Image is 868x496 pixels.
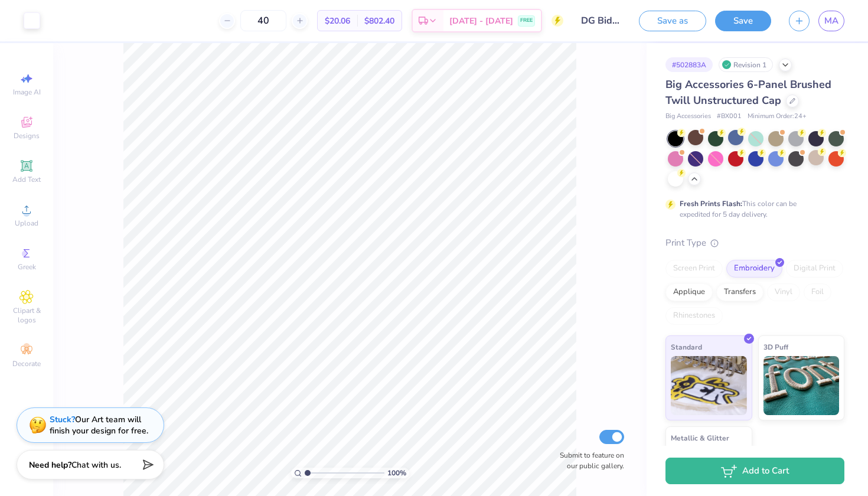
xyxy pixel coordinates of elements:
[665,307,723,325] div: Rhinestones
[639,11,706,31] button: Save as
[387,468,406,478] span: 100 %
[715,11,771,31] button: Save
[18,262,36,272] span: Greek
[804,283,831,301] div: Foil
[671,432,729,444] span: Metallic & Glitter
[665,236,844,250] div: Print Type
[12,359,41,368] span: Decorate
[364,15,394,27] span: $802.40
[13,87,41,97] span: Image AI
[818,11,844,31] a: MA
[671,341,702,353] span: Standard
[325,15,350,27] span: $20.06
[29,459,71,471] strong: Need help?
[716,283,763,301] div: Transfers
[719,57,773,72] div: Revision 1
[50,414,148,436] div: Our Art team will finish your design for free.
[763,341,788,353] span: 3D Puff
[449,15,513,27] span: [DATE] - [DATE]
[763,356,840,415] img: 3D Puff
[71,459,121,471] span: Chat with us.
[824,14,838,28] span: MA
[671,356,747,415] img: Standard
[665,458,844,484] button: Add to Cart
[14,131,40,141] span: Designs
[767,283,800,301] div: Vinyl
[665,57,713,72] div: # 502883A
[12,175,41,184] span: Add Text
[6,306,47,325] span: Clipart & logos
[520,17,533,25] span: FREE
[572,9,630,32] input: Untitled Design
[665,260,723,278] div: Screen Print
[726,260,782,278] div: Embroidery
[748,112,807,122] span: Minimum Order: 24 +
[553,450,624,471] label: Submit to feature on our public gallery.
[665,77,831,107] span: Big Accessories 6-Panel Brushed Twill Unstructured Cap
[15,218,38,228] span: Upload
[786,260,843,278] div: Digital Print
[50,414,75,425] strong: Stuck?
[240,10,286,31] input: – –
[665,283,713,301] div: Applique
[665,112,711,122] span: Big Accessories
[717,112,742,122] span: # BX001
[680,198,825,220] div: This color can be expedited for 5 day delivery.
[680,199,742,208] strong: Fresh Prints Flash:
